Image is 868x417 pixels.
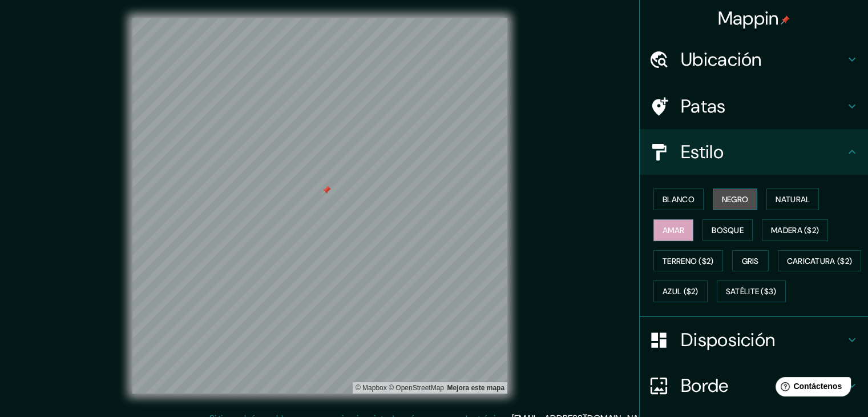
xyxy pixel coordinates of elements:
[726,287,777,297] font: Satélite ($3)
[663,194,695,205] font: Blanco
[663,256,714,266] font: Terreno ($2)
[771,225,819,235] font: Madera ($2)
[732,250,769,272] button: Gris
[681,140,724,164] font: Estilo
[742,256,759,266] font: Gris
[718,6,779,30] font: Mappin
[653,280,708,302] button: Azul ($2)
[653,189,704,210] button: Blanco
[778,250,862,272] button: Caricatura ($2)
[663,287,699,297] font: Azul ($2)
[681,47,762,71] font: Ubicación
[663,225,684,235] font: Amar
[640,129,868,175] div: Estilo
[681,328,775,352] font: Disposición
[640,37,868,82] div: Ubicación
[787,256,853,266] font: Caricatura ($2)
[640,363,868,408] div: Borde
[356,384,387,392] font: © Mapbox
[766,189,819,210] button: Natural
[781,15,790,25] img: pin-icon.png
[766,372,855,404] iframe: Lanzador de widgets de ayuda
[776,194,810,205] font: Natural
[653,219,693,241] button: Amar
[713,189,758,210] button: Negro
[703,219,753,241] button: Bosque
[389,384,444,392] a: Mapa de calles abierto
[389,384,444,392] font: © OpenStreetMap
[762,219,828,241] button: Madera ($2)
[640,83,868,129] div: Patas
[722,194,749,205] font: Negro
[653,250,723,272] button: Terreno ($2)
[132,18,507,394] canvas: Mapa
[681,374,729,398] font: Borde
[681,94,726,118] font: Patas
[712,225,744,235] font: Bosque
[447,384,504,392] a: Comentarios sobre el mapa
[717,280,786,302] button: Satélite ($3)
[447,384,504,392] font: Mejora este mapa
[356,384,387,392] a: Mapbox
[640,317,868,363] div: Disposición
